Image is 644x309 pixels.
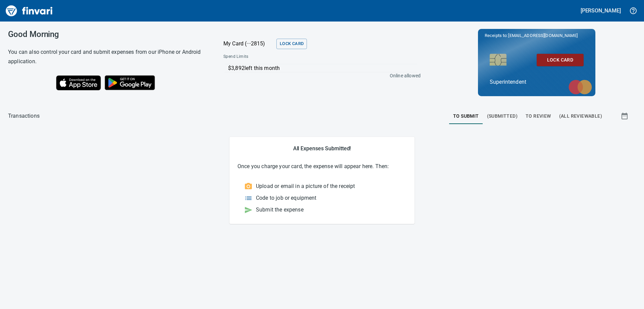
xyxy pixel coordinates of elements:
p: Superintendent [490,78,584,86]
button: [PERSON_NAME] [579,5,623,16]
img: Finvari [4,3,54,19]
p: Transactions [8,112,40,120]
p: Receipts to: [485,32,589,39]
span: Spend Limits [223,53,334,60]
p: Upload or email in a picture of the receipt [256,182,355,190]
p: Once you charge your card, the expense will appear here. Then: [237,162,407,170]
p: Submit the expense [256,206,304,214]
button: Lock Card [276,39,307,49]
button: Show transactions within a particular date range [614,108,636,124]
h5: [PERSON_NAME] [581,7,621,14]
img: mastercard.svg [565,76,595,98]
button: Lock Card [537,54,584,66]
h3: Good Morning [8,30,207,39]
nav: breadcrumb [8,112,40,120]
h6: You can also control your card and submit expenses from our iPhone or Android application. [8,47,207,66]
span: (Submitted) [487,112,518,120]
p: Code to job or equipment [256,194,317,202]
h5: All Expenses Submitted! [237,145,407,152]
span: Lock Card [280,40,304,48]
p: My Card (···2815) [223,40,274,48]
p: Online allowed [218,72,421,79]
img: Get it on Google Play [101,72,159,94]
span: Lock Card [542,56,578,64]
p: $3,892 left this month [228,64,417,72]
span: (All Reviewable) [559,112,602,120]
span: To Review [526,112,551,120]
span: To Submit [453,112,479,120]
img: Download on the App Store [56,75,101,90]
span: [EMAIL_ADDRESS][DOMAIN_NAME] [507,32,578,39]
